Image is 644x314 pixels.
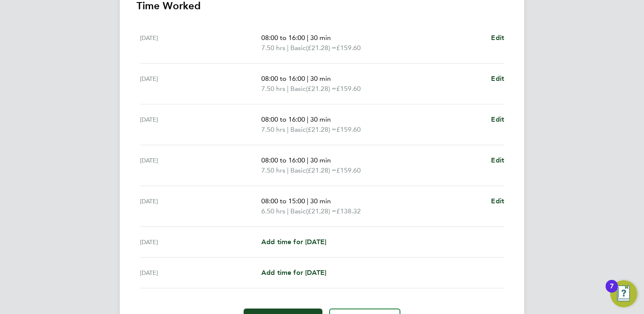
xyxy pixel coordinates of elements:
[290,43,306,53] span: Basic
[307,197,309,205] span: |
[261,207,285,215] span: 6.50 hrs
[336,125,361,133] span: £159.60
[610,280,637,307] button: Open Resource Center, 7 new notifications
[307,115,309,123] span: |
[290,206,306,216] span: Basic
[290,165,306,176] span: Basic
[290,125,306,135] span: Basic
[491,33,504,43] a: Edit
[287,125,289,133] span: |
[307,34,309,42] span: |
[491,196,504,206] a: Edit
[310,197,331,205] span: 30 min
[140,114,261,135] div: [DATE]
[140,237,261,247] div: [DATE]
[261,125,285,133] span: 7.50 hrs
[336,44,361,52] span: £159.60
[306,166,336,174] span: (£21.28) =
[261,197,305,205] span: 08:00 to 15:00
[140,268,261,278] div: [DATE]
[491,197,504,205] span: Edit
[306,44,336,52] span: (£21.28) =
[491,156,504,164] span: Edit
[287,44,289,52] span: |
[491,34,504,42] span: Edit
[140,33,261,53] div: [DATE]
[307,156,309,164] span: |
[261,156,305,164] span: 08:00 to 16:00
[261,75,305,82] span: 08:00 to 16:00
[290,84,306,94] span: Basic
[261,269,326,277] span: Add time for [DATE]
[491,75,504,82] span: Edit
[140,196,261,216] div: [DATE]
[261,166,285,174] span: 7.50 hrs
[491,74,504,84] a: Edit
[287,85,289,93] span: |
[287,207,289,215] span: |
[287,166,289,174] span: |
[610,286,614,297] div: 7
[261,115,305,123] span: 08:00 to 16:00
[491,114,504,125] a: Edit
[261,34,305,42] span: 08:00 to 16:00
[261,44,285,52] span: 7.50 hrs
[336,85,361,93] span: £159.60
[261,238,326,246] span: Add time for [DATE]
[310,34,331,42] span: 30 min
[306,125,336,133] span: (£21.28) =
[140,155,261,176] div: [DATE]
[336,166,361,174] span: £159.60
[310,75,331,82] span: 30 min
[261,237,326,247] a: Add time for [DATE]
[336,207,361,215] span: £138.32
[310,156,331,164] span: 30 min
[307,75,309,82] span: |
[306,207,336,215] span: (£21.28) =
[491,155,504,165] a: Edit
[310,115,331,123] span: 30 min
[140,74,261,94] div: [DATE]
[491,115,504,123] span: Edit
[261,85,285,93] span: 7.50 hrs
[306,85,336,93] span: (£21.28) =
[261,268,326,278] a: Add time for [DATE]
